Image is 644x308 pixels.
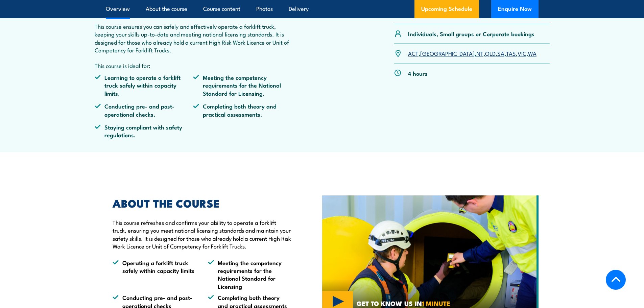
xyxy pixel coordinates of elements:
[193,102,292,118] li: Completing both theory and practical assessments.
[95,102,193,118] li: Conducting pre- and post-operational checks.
[95,62,292,69] p: This course is ideal for:
[113,198,291,208] h2: ABOUT THE COURSE
[95,73,193,97] li: Learning to operate a forklift truck safely within capacity limits.
[193,73,292,97] li: Meeting the competency requirements for the National Standard for Licensing.
[95,123,193,139] li: Staying compliant with safety regulations.
[408,49,536,57] p: , , , , , , ,
[420,49,475,57] a: [GEOGRAPHIC_DATA]
[408,49,419,57] a: ACT
[476,49,483,57] a: NT
[113,259,196,290] li: Operating a forklift truck safely within capacity limits
[408,30,534,38] p: Individuals, Small groups or Corporate bookings
[528,49,536,57] a: WA
[485,49,496,57] a: QLD
[518,49,526,57] a: VIC
[95,22,292,54] p: This course ensures you can safely and effectively operate a forklift truck, keeping your skills ...
[506,49,516,57] a: TAS
[422,298,450,308] strong: 1 MINUTE
[408,69,428,77] p: 4 hours
[357,300,450,306] span: GET TO KNOW US IN
[497,49,504,57] a: SA
[208,259,291,290] li: Meeting the competency requirements for the National Standard for Licensing
[113,218,291,250] p: This course refreshes and confirms your ability to operate a forklift truck, ensuring you meet na...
